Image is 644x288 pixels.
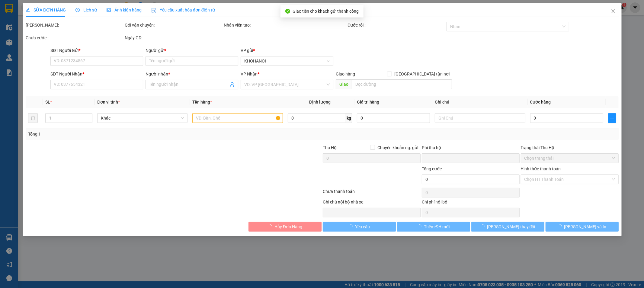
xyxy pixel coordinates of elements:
[26,34,123,41] div: Chưa cước :
[421,166,441,171] span: Tổng cước
[285,9,290,14] span: check-circle
[241,47,333,54] div: VP gửi
[97,100,120,104] span: Đơn vị tính
[28,113,38,123] button: delete
[75,8,97,12] span: Lịch sử
[146,71,238,77] div: Người nhận
[604,3,621,20] button: Close
[397,222,470,232] button: Thêm ĐH mới
[146,47,238,54] div: Người gửi
[224,22,346,28] div: Nhân viên tạo:
[521,144,618,151] div: Trạng thái Thu Hộ
[521,166,561,171] label: Hình thức thanh toán
[151,8,215,12] span: Yêu cầu xuất hóa đơn điện tử
[28,131,248,137] div: Tổng: 1
[26,8,66,12] span: SỬA ĐƠN HÀNG
[530,100,551,104] span: Cước hàng
[524,154,615,163] span: Chọn trạng thái
[268,224,274,229] span: loading
[26,22,123,28] div: [PERSON_NAME]:
[487,223,535,230] span: [PERSON_NAME] thay đổi
[608,113,616,123] button: plus
[244,56,330,66] span: KHOHANOI
[545,222,618,232] button: [PERSON_NAME] và In
[50,71,143,77] div: SĐT Người Nhận
[151,8,156,13] img: icon
[351,79,452,89] input: Dọc đường
[125,34,223,41] div: Ngày GD:
[322,145,336,150] span: Thu Hộ
[274,223,302,230] span: Hủy Đơn Hàng
[107,8,142,12] span: Ảnh kiện hàng
[125,22,223,28] div: Gói vận chuyển:
[322,188,421,199] div: Chưa thanh toán
[107,8,111,12] span: picture
[50,47,143,54] div: SĐT Người Gửi
[192,100,212,104] span: Tên hàng
[248,222,322,232] button: Hủy Đơn Hàng
[241,72,258,76] span: VP Nhận
[417,224,424,229] span: loading
[471,222,544,232] button: [PERSON_NAME] thay đổi
[309,100,331,104] span: Định lượng
[75,8,80,12] span: clock-circle
[375,144,420,151] span: Chuyển khoản ng. gửi
[557,224,564,229] span: loading
[45,100,50,104] span: SL
[101,114,184,123] span: Khác
[608,116,616,120] span: plus
[355,223,370,230] span: Yêu cầu
[346,113,352,123] span: kg
[322,199,420,208] div: Ghi chú nội bộ nhà xe
[192,113,283,123] input: VD: Bàn, Ghế
[357,100,379,104] span: Giá trị hàng
[435,113,525,123] input: Ghi Chú
[480,224,487,229] span: loading
[26,8,30,12] span: edit
[230,82,235,87] span: user-add
[424,223,450,230] span: Thêm ĐH mới
[335,79,351,89] span: Giao
[293,9,359,14] span: Giao tiền cho khách gửi thành công
[564,223,606,230] span: [PERSON_NAME] và In
[610,9,615,14] span: close
[421,144,519,153] div: Phí thu hộ
[392,71,452,77] span: [GEOGRAPHIC_DATA] tận nơi
[347,22,445,28] div: Cước rồi :
[348,224,355,229] span: loading
[421,199,519,208] div: Chi phí nội bộ
[432,96,527,108] th: Ghi chú
[323,222,396,232] button: Yêu cầu
[335,72,355,76] span: Giao hàng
